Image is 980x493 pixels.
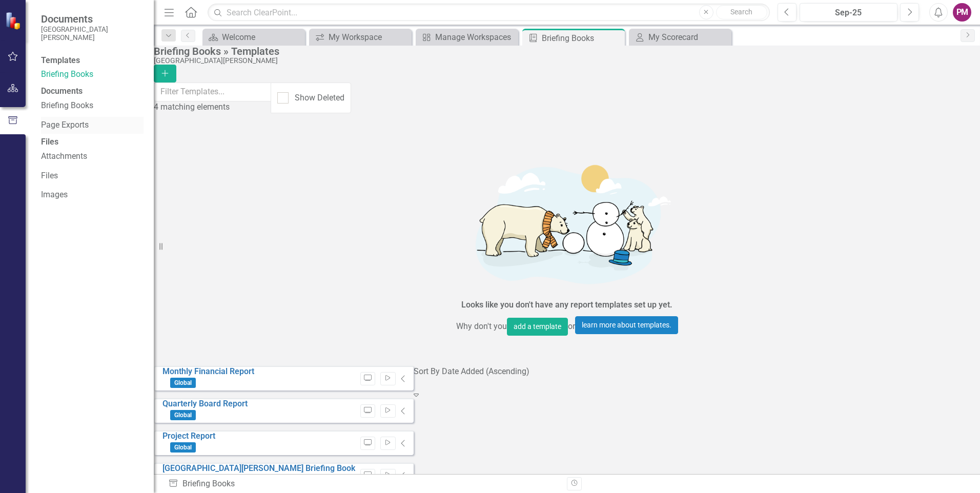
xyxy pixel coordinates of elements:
[222,31,302,44] div: Welcome
[41,119,144,131] a: Page Exports
[41,25,144,42] small: [GEOGRAPHIC_DATA][PERSON_NAME]
[716,5,767,19] button: Search
[41,100,144,112] a: Briefing Books
[41,86,144,97] div: Documents
[5,12,23,30] img: ClearPoint Strategy
[312,31,409,44] a: My Workspace
[631,31,729,44] a: My Scorecard
[803,7,894,19] div: Sep-25
[205,31,302,44] a: Welcome
[41,170,144,182] a: Files
[162,366,254,376] a: Monthly Financial Report
[208,4,770,22] input: Search ClearPoint...
[41,189,144,201] a: Images
[154,46,975,57] div: Briefing Books » Templates
[648,31,729,44] div: My Scorecard
[41,69,144,80] a: Briefing Books
[329,31,409,44] div: My Workspace
[170,442,196,453] span: Global
[413,150,721,297] img: Getting started
[435,31,516,44] div: Manage Workspaces
[41,151,144,162] a: Attachments
[154,83,271,101] input: Filter Templates...
[953,3,971,22] button: PM
[800,3,897,22] button: Sep-25
[542,32,622,45] div: Briefing Books
[154,101,271,113] div: 4 matching elements
[170,410,196,420] span: Global
[418,31,516,44] a: Manage Workspaces
[168,478,559,490] div: Briefing Books
[41,13,144,25] span: Documents
[162,463,355,473] a: [GEOGRAPHIC_DATA][PERSON_NAME] Briefing Book
[162,431,215,441] a: Project Report
[41,55,144,67] div: Templates
[730,8,752,16] span: Search
[461,299,672,311] div: Looks like you don't have any report templates set up yet.
[414,366,529,378] div: Sort By Date Added (Ascending)
[162,399,248,408] a: Quarterly Board Report
[170,378,196,388] span: Global
[507,318,568,336] button: add a template
[568,321,575,333] span: or
[154,57,975,65] div: [GEOGRAPHIC_DATA][PERSON_NAME]
[575,316,678,334] a: learn more about templates.
[295,92,344,104] div: Show Deleted
[456,321,507,333] span: Why don't you
[41,136,144,148] div: Files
